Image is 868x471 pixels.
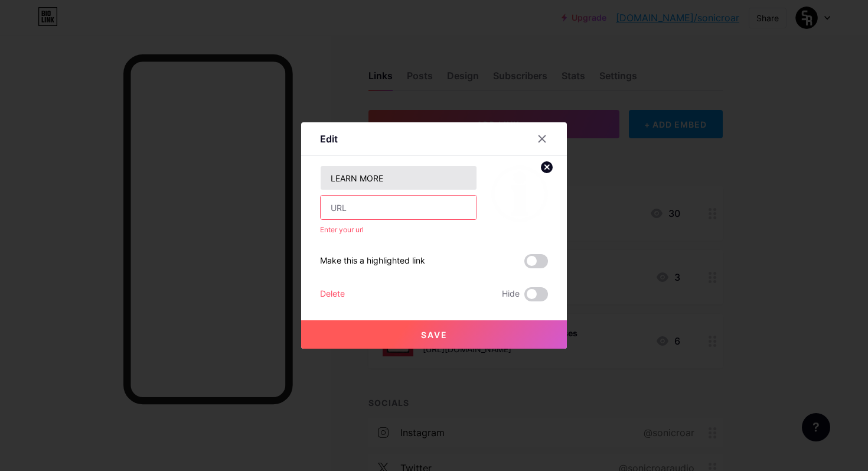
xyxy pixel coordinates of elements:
div: Make this a highlighted link [320,254,425,268]
span: Hide [502,287,520,301]
input: Title [321,166,477,190]
button: Save [301,320,567,349]
div: Edit [320,132,338,146]
div: Enter your url [320,225,477,235]
input: URL [321,196,477,219]
span: Save [421,330,448,340]
div: Delete [320,287,345,301]
img: link_thumbnail [491,165,548,222]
